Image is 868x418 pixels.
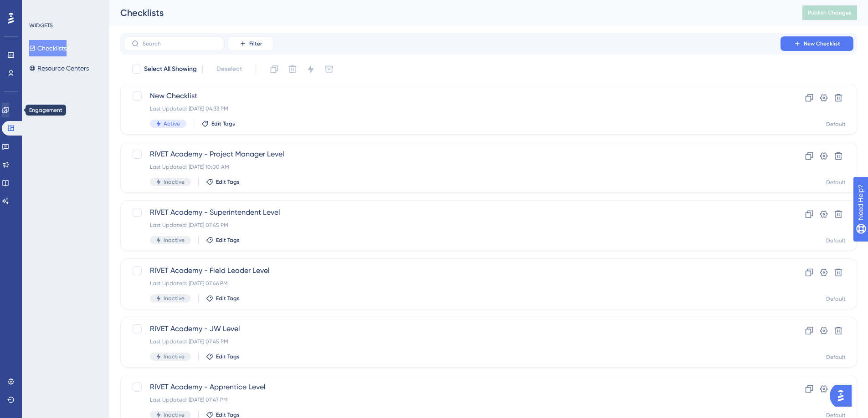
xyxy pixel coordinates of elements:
[201,120,235,127] button: Edit Tags
[150,149,755,160] span: RIVET Academy - Project Manager Level
[150,91,755,101] span: New Checklist
[826,179,846,186] div: Default
[164,353,185,360] span: Inactive
[228,36,273,51] button: Filter
[826,295,846,302] div: Default
[150,105,755,112] div: Last Updated: [DATE] 04:33 PM
[216,295,240,302] span: Edit Tags
[830,382,857,409] iframe: UserGuiding AI Assistant Launcher
[206,178,240,186] button: Edit Tags
[144,64,197,75] span: Select All Showing
[208,61,250,77] button: Deselect
[826,237,846,244] div: Default
[826,121,846,128] div: Default
[211,120,235,127] span: Edit Tags
[216,178,240,186] span: Edit Tags
[206,295,240,302] button: Edit Tags
[206,237,240,244] button: Edit Tags
[826,353,846,361] div: Default
[164,295,185,302] span: Inactive
[206,353,240,360] button: Edit Tags
[808,9,852,16] span: Publish Changes
[804,40,840,47] span: New Checklist
[781,36,853,51] button: New Checklist
[150,163,755,171] div: Last Updated: [DATE] 10:00 AM
[150,265,755,276] span: RIVET Academy - Field Leader Level
[802,5,857,20] button: Publish Changes
[216,64,242,75] span: Deselect
[150,207,755,218] span: RIVET Academy - Superintendent Level
[21,2,57,13] span: Need Help?
[120,6,780,19] div: Checklists
[150,338,755,345] div: Last Updated: [DATE] 07:45 PM
[164,120,180,127] span: Active
[143,40,216,47] input: Search
[164,237,185,244] span: Inactive
[216,353,240,360] span: Edit Tags
[150,323,755,334] span: RIVET Academy - JW Level
[29,60,89,76] button: Resource Centers
[150,396,755,403] div: Last Updated: [DATE] 07:47 PM
[249,40,262,47] span: Filter
[150,222,755,229] div: Last Updated: [DATE] 07:45 PM
[216,237,240,244] span: Edit Tags
[29,40,67,56] button: Checklists
[29,22,53,29] div: WIDGETS
[164,178,185,186] span: Inactive
[150,280,755,287] div: Last Updated: [DATE] 07:46 PM
[150,382,755,393] span: RIVET Academy - Apprentice Level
